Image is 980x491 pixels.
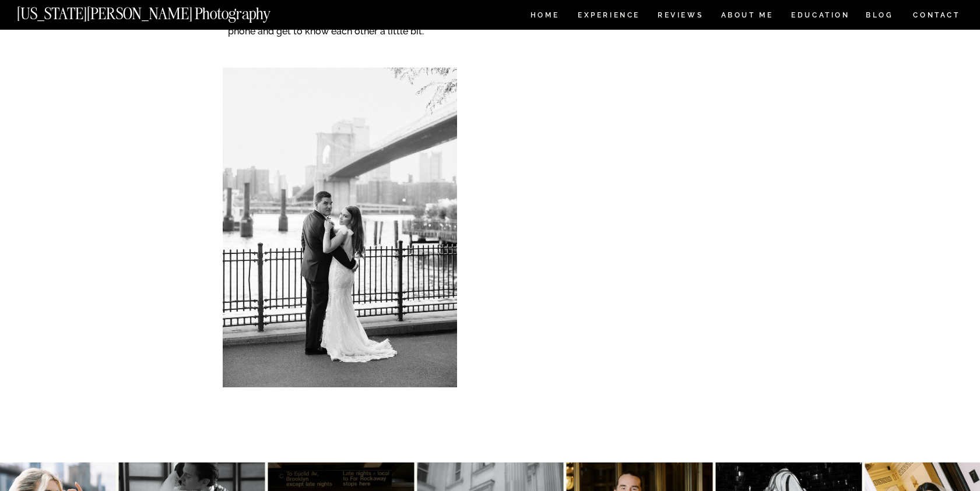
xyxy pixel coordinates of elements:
a: REVIEWS [658,12,701,22]
a: BLOG [866,12,894,22]
a: [US_STATE][PERSON_NAME] Photography [17,6,310,16]
a: HOME [528,12,561,22]
a: EDUCATION [790,12,851,22]
a: CONTACT [912,9,961,22]
a: Experience [578,12,639,22]
a: ABOUT ME [721,12,774,22]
